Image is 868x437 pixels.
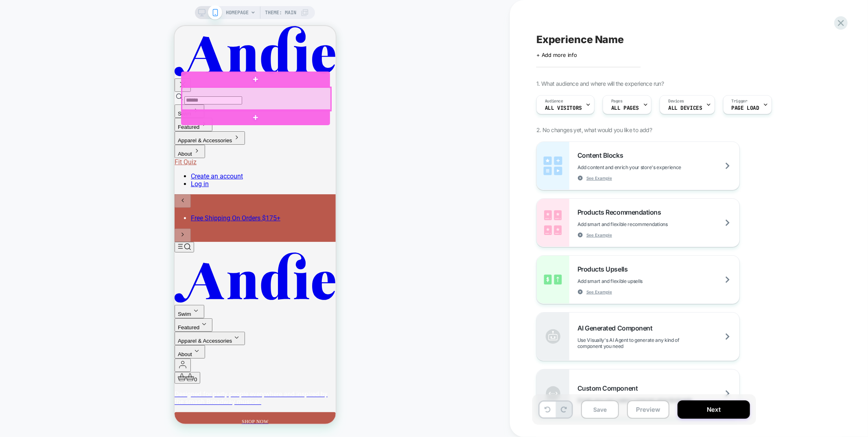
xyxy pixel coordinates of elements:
span: Products Upsells [577,265,632,273]
span: Add content and enrich your store's experience [577,164,722,170]
span: About [3,125,17,131]
button: Next [678,400,750,419]
span: Featured [3,298,25,304]
span: Trigger [732,98,748,104]
span: Devices [668,98,684,104]
button: Save [581,400,619,419]
span: Theme: MAIN [265,6,296,19]
span: ALL PAGES [611,105,639,111]
span: AI Generated Component [577,324,656,332]
span: Custom Component [577,384,642,392]
a: Create an account [16,146,68,154]
span: Add smart and flexible upsells [577,278,683,284]
span: 2. No changes yet, what would you like to add? [536,126,652,133]
span: About [3,325,17,331]
span: Audience [545,98,563,104]
span: Use Visually's AI Agent to generate any kind of component you need [577,337,739,349]
span: Pages [611,98,623,104]
span: Add smart and flexible recommendations [577,221,708,227]
li: Slide 1 of 1 [16,188,165,196]
a: Free Shipping on Orders $100+ [16,188,106,196]
span: See Example [586,232,612,238]
span: ALL DEVICES [668,105,702,111]
span: Apparel & Accessories [3,312,57,318]
span: See Example [586,289,612,295]
span: Experience Name [536,33,624,46]
span: Swim [3,85,17,91]
span: 0 [20,350,22,357]
span: Page Load [732,105,759,111]
span: Apparel & Accessories [3,111,57,117]
button: Preview [627,400,669,419]
span: Content Blocks [577,151,627,159]
span: + Add more info [536,52,577,58]
span: HOMEPAGE [226,6,249,19]
span: See Example [586,175,612,181]
span: Products Recommendations [577,208,665,216]
span: Featured [3,98,25,104]
span: Swim [3,285,17,291]
a: Log in [16,154,34,162]
span: All Visitors [545,105,582,111]
span: 1. What audience and where will the experience run? [536,80,664,87]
